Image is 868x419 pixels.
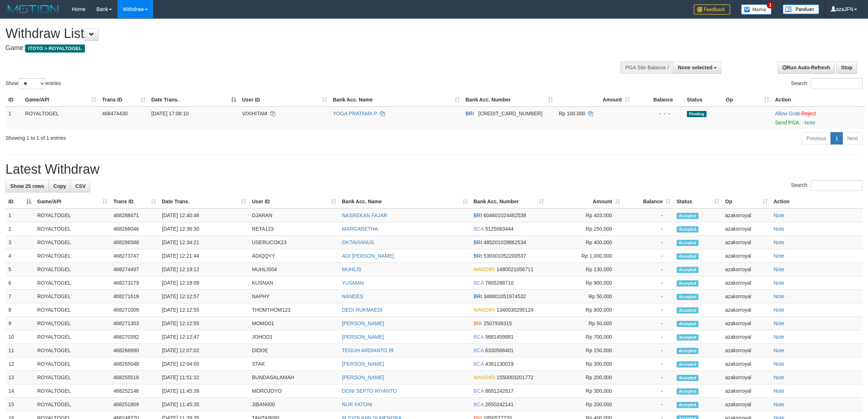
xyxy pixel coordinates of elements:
[5,93,22,107] th: ID
[249,357,339,371] td: STAK
[547,249,623,263] td: Rp 1,000,000
[547,330,623,344] td: Rp 700,000
[474,293,482,299] span: BRI
[463,93,556,107] th: Bank Acc. Number: activate to sort column ascending
[474,226,484,232] span: BCA
[633,93,684,107] th: Balance
[722,249,771,263] td: azaksrroyal
[5,180,49,192] a: Show 25 rows
[342,347,394,353] a: TEGUH ARDIANTO IR
[774,388,785,394] a: Note
[774,239,785,245] a: Note
[623,195,674,208] th: Balance: activate to sort column ascending
[249,290,339,303] td: NAPHY
[159,263,249,276] td: [DATE] 12:19:12
[694,4,730,15] img: Feedback.jpg
[342,266,361,272] a: MUHLIS
[623,371,674,384] td: -
[466,111,474,116] span: BRI
[342,293,363,299] a: NANDES
[102,111,128,116] span: 468474430
[474,401,484,407] span: BCA
[677,267,698,273] span: Accepted
[775,120,799,126] a: Send PGA
[677,213,698,219] span: Accepted
[474,280,484,286] span: BCA
[677,226,698,232] span: Accepted
[722,398,771,411] td: azaksrroyal
[483,253,526,259] span: Copy 539301052200537 to clipboard
[485,226,514,232] span: Copy 5125083444 to clipboard
[623,236,674,249] td: -
[474,334,484,340] span: BCA
[34,344,110,357] td: ROYALTOGEL
[110,317,159,330] td: 468271303
[342,401,373,407] a: NUR FATONI
[722,276,771,290] td: azaksrroyal
[249,263,339,276] td: MUHLIS04
[774,226,785,232] a: Note
[249,222,339,236] td: RETA123
[159,222,249,236] td: [DATE] 12:36:30
[677,388,698,395] span: Accepted
[5,107,22,129] td: 1
[99,93,148,107] th: Trans ID: activate to sort column ascending
[34,398,110,411] td: ROYALTOGEL
[159,290,249,303] td: [DATE] 12:12:57
[774,334,785,340] a: Note
[34,249,110,263] td: ROYALTOGEL
[636,110,681,117] div: - - -
[342,374,384,380] a: [PERSON_NAME]
[474,388,484,394] span: BCA
[110,357,159,371] td: 468265048
[151,111,188,116] span: [DATE] 17:08:10
[342,388,397,394] a: DONI SEPTO RIYANTO
[342,239,374,245] a: OKTAVIANUS
[159,236,249,249] td: [DATE] 12:34:21
[5,236,34,249] td: 3
[159,208,249,222] td: [DATE] 12:40:46
[623,276,674,290] td: -
[34,303,110,317] td: ROYALTOGEL
[249,371,339,384] td: BUNDASALAMAH
[783,4,819,14] img: panduan.png
[677,280,698,287] span: Accepted
[677,375,698,381] span: Accepted
[5,208,34,222] td: 1
[110,398,159,411] td: 468251809
[342,253,394,259] a: ADI [PERSON_NAME]
[110,236,159,249] td: 468286588
[25,45,85,53] span: ITOTO > ROYALTOGEL
[483,293,526,299] span: Copy 348801051974532 to clipboard
[159,195,249,208] th: Date Trans.: activate to sort column ascending
[547,290,623,303] td: Rp 50,000
[110,384,159,398] td: 468252146
[159,303,249,317] td: [DATE] 12:12:55
[342,361,384,367] a: [PERSON_NAME]
[836,61,857,74] a: Stop
[249,208,339,222] td: DJARAN
[34,222,110,236] td: ROYALTOGEL
[5,371,34,384] td: 13
[623,263,674,276] td: -
[483,320,512,326] span: Copy 2507939315 to clipboard
[673,61,721,74] button: None selected
[5,78,61,89] label: Show entries
[674,195,722,208] th: Status: activate to sort column ascending
[677,307,698,314] span: Accepted
[159,330,249,344] td: [DATE] 12:12:47
[474,347,484,353] span: BCA
[34,371,110,384] td: ROYALTOGEL
[5,195,34,208] th: ID: activate to sort column descending
[547,371,623,384] td: Rp 200,000
[159,276,249,290] td: [DATE] 12:19:09
[774,293,785,299] a: Note
[556,93,633,107] th: Amount: activate to sort column ascending
[22,107,99,129] td: ROYALTOGEL
[342,226,378,232] a: MARGARETHA
[722,236,771,249] td: azaksrroyal
[547,263,623,276] td: Rp 130,000
[249,398,339,411] td: JIBAN000
[483,212,526,218] span: Copy 604601024462539 to clipboard
[778,61,835,74] a: Run Auto-Refresh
